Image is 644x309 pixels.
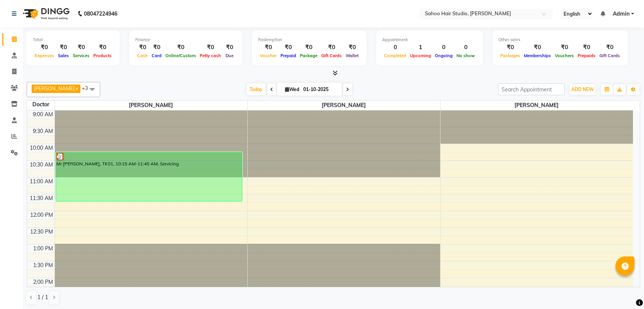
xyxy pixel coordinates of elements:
div: Redemption [258,37,360,43]
span: Due [224,53,235,58]
div: ₹0 [553,43,576,52]
div: ₹0 [319,43,344,52]
div: ₹0 [498,43,522,52]
div: Total [33,37,114,43]
span: +3 [82,85,94,91]
div: ₹0 [198,43,223,52]
img: logo [19,3,72,24]
div: 10:00 AM [28,144,54,152]
span: [PERSON_NAME] [34,85,75,91]
div: 0 [455,43,477,52]
div: 11:30 AM [28,194,54,202]
div: ₹0 [344,43,360,52]
span: Prepaids [576,53,598,58]
div: ₹0 [258,43,279,52]
span: Voucher [258,53,279,58]
input: Search Appointment [498,83,565,95]
span: Gift Cards [319,53,344,58]
span: Memberships [522,53,553,58]
div: 1:30 PM [32,261,54,269]
div: 1 [408,43,433,52]
div: ₹0 [279,43,298,52]
div: ₹0 [71,43,91,52]
div: 9:30 AM [31,127,54,135]
span: Online/Custom [163,53,198,58]
input: 2025-10-01 [301,84,339,95]
span: Admin [613,10,630,18]
span: [PERSON_NAME] [248,101,440,110]
a: x [75,85,78,91]
div: 0 [433,43,455,52]
span: Card [150,53,163,58]
div: ₹0 [522,43,553,52]
span: Wed [283,86,301,92]
iframe: chat widget [612,279,636,301]
span: 1 / 1 [37,293,48,301]
button: ADD NEW [569,84,596,95]
div: 11:00 AM [28,178,54,186]
span: Packages [498,53,522,58]
div: Finance [135,37,236,43]
div: ₹0 [298,43,319,52]
span: Expenses [33,53,56,58]
div: Mr [PERSON_NAME], TK01, 10:15 AM-11:45 AM, Servicing [56,152,242,201]
div: 9:00 AM [31,110,54,118]
span: Petty cash [198,53,223,58]
span: ADD NEW [571,86,594,92]
div: 1:00 PM [32,245,54,253]
div: ₹0 [56,43,71,52]
div: 12:30 PM [29,228,54,236]
div: 12:00 PM [29,211,54,219]
span: Wallet [344,53,360,58]
span: Upcoming [408,53,433,58]
span: Sales [56,53,71,58]
span: No show [455,53,477,58]
div: ₹0 [576,43,598,52]
div: ₹0 [598,43,622,52]
span: Prepaid [279,53,298,58]
div: Appointment [382,37,477,43]
span: [PERSON_NAME] [441,101,633,110]
div: ₹0 [163,43,198,52]
span: Gift Cards [598,53,622,58]
div: Other sales [498,37,622,43]
div: ₹0 [91,43,114,52]
div: 0 [382,43,408,52]
span: Services [71,53,91,58]
span: Today [247,83,266,95]
div: ₹0 [33,43,56,52]
div: Doctor [27,101,54,109]
div: ₹0 [135,43,150,52]
b: 08047224946 [84,3,117,24]
div: 2:00 PM [32,278,54,286]
div: 10:30 AM [28,161,54,169]
span: [PERSON_NAME] [55,101,247,110]
span: Completed [382,53,408,58]
span: Cash [135,53,150,58]
div: ₹0 [150,43,163,52]
div: ₹0 [223,43,236,52]
span: Ongoing [433,53,455,58]
span: Package [298,53,319,58]
span: Products [91,53,114,58]
span: Vouchers [553,53,576,58]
